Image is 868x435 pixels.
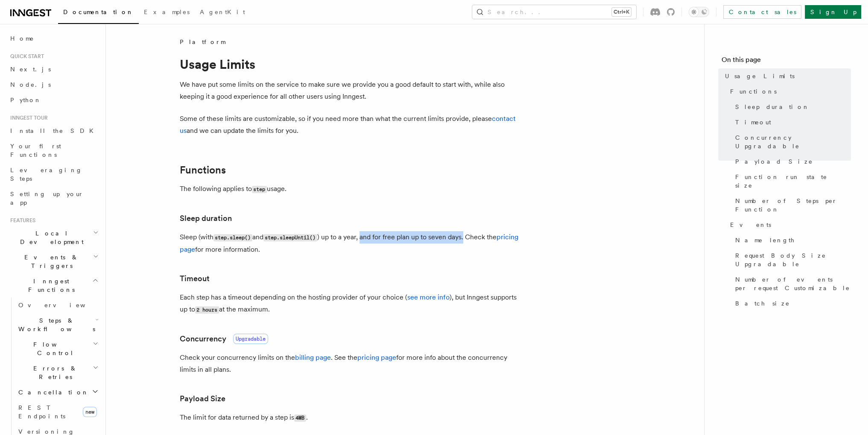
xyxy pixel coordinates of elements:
span: Home [10,34,34,43]
button: Local Development [7,226,100,250]
button: Errors & Retries [15,361,100,385]
a: Payload Size [180,393,225,405]
p: The limit for data returned by a step is . [180,411,521,424]
a: Your first Functions [7,138,100,162]
span: Setting up your app [10,191,84,206]
span: Leveraging Steps [10,167,82,182]
a: Timeout [180,273,210,285]
a: Timeout [732,115,851,130]
span: Number of Steps per Function [735,197,851,214]
span: Local Development [7,229,93,246]
span: Usage Limits [725,72,795,80]
span: Timeout [735,118,771,126]
a: Sleep duration [732,99,851,115]
span: Request Body Size Upgradable [735,251,851,268]
span: Upgradable [233,334,268,344]
a: see more info [407,293,450,301]
span: REST Endpoints [18,404,65,420]
span: Batch size [735,299,790,308]
span: Concurrency Upgradable [735,133,851,150]
span: Install the SDK [10,127,99,134]
p: Check your concurrency limits on the . See the for more info about the concurrency limits in all ... [180,352,521,376]
a: Sign Up [805,5,861,19]
a: Name length [732,232,851,248]
code: step [252,186,267,193]
span: Versioning [18,428,75,435]
a: Payload Size [732,154,851,169]
a: Number of events per request Customizable [732,272,851,296]
a: Sleep duration [180,212,232,224]
span: Documentation [63,9,134,15]
a: Documentation [58,3,139,24]
a: Overview [15,297,100,313]
a: Next.js [7,62,100,77]
span: Your first Functions [10,143,61,158]
span: Cancellation [15,388,89,397]
p: The following applies to usage. [180,183,521,195]
code: 4MB [294,414,306,422]
a: Node.js [7,77,100,92]
p: We have put some limits on the service to make sure we provide you a good default to start with, ... [180,79,521,103]
a: Examples [139,3,195,23]
a: Leveraging Steps [7,162,100,186]
span: Flow Control [15,340,93,357]
a: Contact sales [723,5,801,19]
span: Number of events per request Customizable [735,275,851,292]
a: billing page [295,353,331,362]
kbd: Ctrl+K [612,8,631,16]
a: Request Body Size Upgradable [732,248,851,272]
span: Python [10,97,41,103]
a: Concurrency Upgradable [732,130,851,154]
a: Functions [727,84,851,99]
button: Cancellation [15,385,100,400]
a: Number of Steps per Function [732,193,851,217]
span: Overview [18,302,106,309]
button: Flow Control [15,337,100,361]
span: Payload Size [735,157,813,166]
span: Errors & Retries [15,364,93,381]
p: Each step has a timeout depending on the hosting provider of your choice ( ), but Inngest support... [180,291,521,316]
a: pricing page [357,353,396,362]
span: Examples [144,9,190,15]
span: Events [730,220,771,229]
span: Steps & Workflows [15,316,95,333]
span: Inngest tour [7,115,48,121]
h4: On this page [722,55,851,68]
a: ConcurrencyUpgradable [180,333,268,345]
a: Usage Limits [722,68,851,84]
span: Sleep duration [735,103,810,111]
span: Name length [735,236,795,244]
code: 2 hours [195,306,219,314]
button: Events & Triggers [7,250,100,273]
span: Platform [180,38,225,46]
a: Setting up your app [7,186,100,210]
span: Events & Triggers [7,253,93,270]
code: step.sleepUntil() [263,234,317,241]
a: Function run state size [732,169,851,193]
p: Sleep (with and ) up to a year, and for free plan up to seven days. Check the for more information. [180,231,521,256]
span: Function run state size [735,173,851,190]
code: step.sleep() [213,234,252,241]
p: Some of these limits are customizable, so if you need more than what the current limits provide, ... [180,113,521,137]
button: Inngest Functions [7,273,100,297]
span: AgentKit [200,9,245,15]
span: Next.js [10,66,51,73]
span: new [83,407,97,417]
a: Events [727,217,851,232]
a: Batch size [732,296,851,311]
a: REST Endpointsnew [15,400,100,424]
a: Python [7,92,100,108]
button: Search...Ctrl+K [472,5,636,19]
a: Functions [180,164,226,176]
span: Inngest Functions [7,277,92,294]
span: Features [7,217,35,224]
a: Install the SDK [7,123,100,138]
span: Node.js [10,81,51,88]
button: Toggle dark mode [689,7,709,17]
a: AgentKit [195,3,250,23]
span: Functions [730,87,777,96]
button: Steps & Workflows [15,313,100,337]
span: Quick start [7,53,44,60]
h1: Usage Limits [180,56,521,72]
a: Home [7,31,100,46]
